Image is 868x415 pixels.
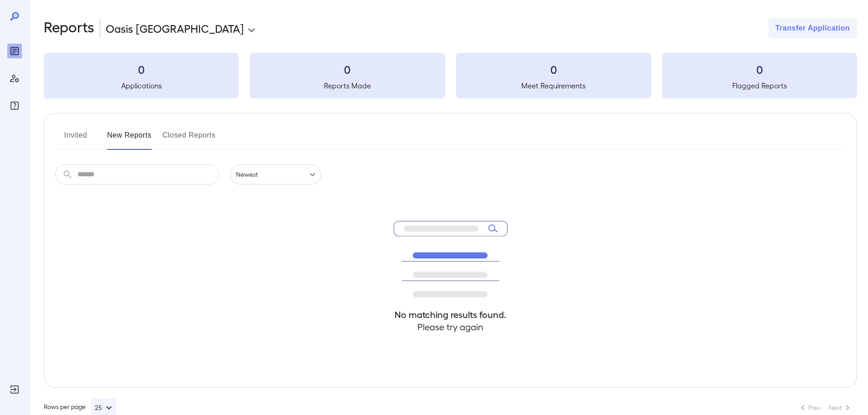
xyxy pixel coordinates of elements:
[662,80,857,91] h5: Flagged Reports
[456,80,651,91] h5: Meet Requirements
[106,21,244,36] p: Oasis [GEOGRAPHIC_DATA]
[662,62,857,77] h3: 0
[44,80,239,91] h5: Applications
[456,62,651,77] h3: 0
[107,128,152,150] button: New Reports
[7,98,22,113] div: FAQ
[230,164,321,184] div: Newest
[163,128,216,150] button: Closed Reports
[250,62,445,77] h3: 0
[7,44,22,58] div: Reports
[250,80,445,91] h5: Reports Made
[394,308,508,321] h4: No matching results found.
[44,18,94,38] h2: Reports
[44,62,239,77] h3: 0
[7,382,22,397] div: Log Out
[394,321,508,333] h4: Please try again
[793,400,857,415] nav: pagination navigation
[7,71,22,86] div: Manage Users
[55,128,96,150] button: Invited
[44,53,857,98] summary: 0Applications0Reports Made0Meet Requirements0Flagged Reports
[768,18,857,38] button: Transfer Application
